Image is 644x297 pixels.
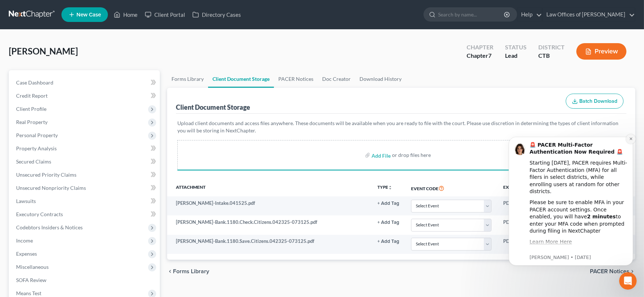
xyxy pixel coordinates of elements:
span: Codebtors Insiders & Notices [16,224,83,230]
span: [PERSON_NAME] [9,46,78,56]
span: New Case [76,12,101,18]
span: 7 [488,52,492,59]
a: + Add Tag [377,238,399,245]
th: Extension [497,180,534,196]
a: + Add Tag [377,219,399,226]
a: Client Portal [141,8,189,21]
span: Client Profile [16,106,46,112]
a: Home [110,8,141,21]
a: Executory Contracts [10,208,160,221]
div: Status [505,43,527,52]
iframe: Intercom live chat [619,272,637,290]
span: Credit Report [16,93,48,99]
div: Chapter [467,43,493,52]
span: Executory Contracts [16,211,63,217]
span: Miscellaneous [16,264,49,270]
td: PDF [497,215,534,234]
button: Batch Download [566,94,624,109]
i: chevron_left [167,268,173,274]
div: District [538,43,565,52]
a: Help [517,8,542,21]
th: Event Code [405,180,497,196]
iframe: Intercom notifications message [498,126,644,277]
a: PACER Notices [274,70,318,88]
div: Lead [505,52,527,60]
div: Client Document Storage [176,103,250,112]
td: PDF [497,196,534,215]
button: + Add Tag [377,220,399,225]
span: SOFA Review [16,277,46,283]
span: Batch Download [579,98,617,104]
button: + Add Tag [377,201,399,206]
span: Personal Property [16,132,58,138]
a: Forms Library [167,70,208,88]
td: [PERSON_NAME]-Intake.041525.pdf [167,196,372,215]
i: unfold_more [388,185,392,190]
span: Secured Claims [16,158,51,165]
div: CTB [538,52,565,60]
a: Unsecured Nonpriority Claims [10,181,160,195]
span: Forms Library [173,268,209,274]
td: PDF [497,235,534,254]
td: [PERSON_NAME]-Bank.1180.Save.Citizens.042325-073125.pdf [167,235,372,254]
button: TYPEunfold_more [377,185,392,190]
a: Property Analysis [10,142,160,155]
a: SOFA Review [10,274,160,287]
a: + Add Tag [377,200,399,207]
button: Preview [576,43,626,60]
span: Property Analysis [16,145,57,151]
a: Doc Creator [318,70,355,88]
a: Directory Cases [189,8,245,21]
th: Attachment [167,180,372,196]
span: Lawsuits [16,198,36,204]
span: Unsecured Nonpriority Claims [16,185,86,191]
div: Chapter [467,52,493,60]
span: Means Test [16,290,41,296]
a: Download History [355,70,406,88]
a: Secured Claims [10,155,160,168]
a: Unsecured Priority Claims [10,168,160,181]
a: Lawsuits [10,195,160,208]
span: Income [16,237,33,244]
span: Expenses [16,251,37,257]
span: Case Dashboard [16,79,53,86]
input: Search by name... [438,8,505,21]
td: [PERSON_NAME]-Bank.1180.Check.Citizens.042325-073125.pdf [167,215,372,234]
span: Unsecured Priority Claims [16,172,76,178]
a: Credit Report [10,89,160,102]
span: Real Property [16,119,48,125]
a: Case Dashboard [10,76,160,89]
p: Upload client documents and access files anywhere. These documents will be available when you are... [177,120,625,134]
a: Client Document Storage [208,70,274,88]
div: or drop files here [392,151,431,159]
a: Law Offices of [PERSON_NAME] [543,8,635,21]
button: chevron_left Forms Library [167,268,209,274]
button: + Add Tag [377,239,399,244]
